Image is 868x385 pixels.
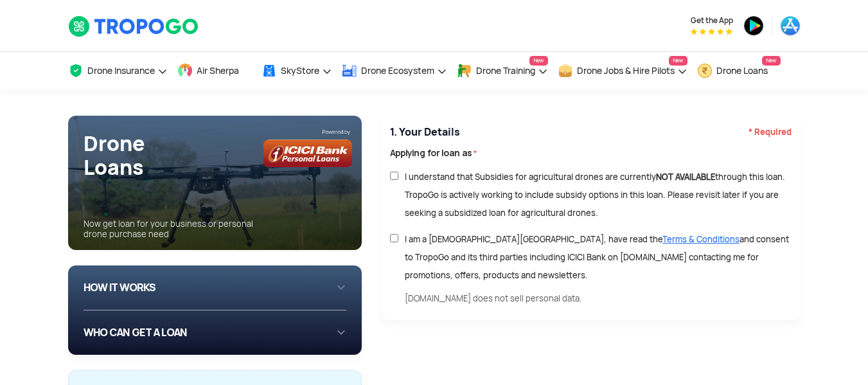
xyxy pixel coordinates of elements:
[390,147,792,160] label: Applying for loan as
[577,66,675,76] span: Drone Jobs & Hire Pilots
[476,66,535,76] span: Drone Training
[281,66,319,76] span: SkyStore
[558,52,687,90] a: Drone Jobs & Hire PilotsNew
[762,56,781,66] span: New
[405,231,792,308] label: I am a [DEMOGRAPHIC_DATA][GEOGRAPHIC_DATA], have read the and consent to TropoGo and its third pa...
[662,234,740,245] span: Terms & Conditions
[405,168,792,222] label: I understand that Subsidies for agricultural drones are currently through this loan. TropoGo is a...
[84,321,347,345] div: WHO CAN GET A LOAN
[743,15,764,36] img: ic_playstore.png
[84,210,362,250] div: Now get loan for your business or personal drone purchase need
[361,66,434,76] span: Drone Ecosystem
[529,56,548,66] span: New
[691,15,733,26] span: Get the App
[261,52,332,90] a: SkyStore
[697,52,781,90] a: Drone LoansNew
[691,28,732,35] img: App Raking
[68,52,168,90] a: Drone Insurance
[177,52,252,90] a: Air Sherpa
[457,52,548,90] a: Drone TrainingNew
[87,66,155,76] span: Drone Insurance
[390,125,792,140] p: 1. Your Details
[780,15,801,36] img: ic_appstore.png
[405,290,792,308] div: [DOMAIN_NAME] does not sell personal data.
[716,66,768,76] span: Drone Loans
[84,132,362,179] h1: Drone Loans
[84,276,347,300] div: HOW IT WORKS
[197,66,239,76] span: Air Sherpa
[669,56,687,66] span: New
[342,52,447,90] a: Drone Ecosystem
[656,172,715,183] div: NOT AVAILABLE
[748,125,792,140] span: * Required
[263,129,352,167] img: bg_icicilogo1.png
[68,15,200,37] img: TropoGo Logo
